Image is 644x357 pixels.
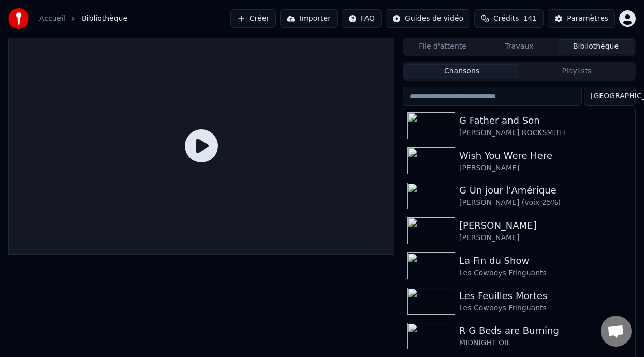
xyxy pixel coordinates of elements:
[459,218,631,233] div: [PERSON_NAME]
[493,13,519,24] span: Crédits
[230,9,276,28] button: Créer
[601,316,632,347] div: Ouvrir le chat
[459,268,631,278] div: Les Cowboys Fringuants
[459,233,631,243] div: [PERSON_NAME]
[548,9,615,28] button: Paramètres
[459,323,631,338] div: R G Beds are Burning
[342,9,382,28] button: FAQ
[459,148,631,163] div: Wish You Were Here
[82,13,127,24] span: Bibliothèque
[523,13,537,24] span: 141
[39,13,65,24] a: Accueil
[558,39,634,54] button: Bibliothèque
[519,64,634,79] button: Playlists
[39,13,127,24] nav: breadcrumb
[386,9,470,28] button: Guides de vidéo
[459,128,631,138] div: [PERSON_NAME] ROCKSMITH
[459,303,631,314] div: Les Cowboys Fringuants
[459,183,631,198] div: G Un jour l'Amérique
[459,163,631,173] div: [PERSON_NAME]
[459,198,631,208] div: [PERSON_NAME] (voix 25%)
[459,289,631,303] div: Les Feuilles Mortes
[404,39,481,54] button: File d'attente
[459,254,631,268] div: La Fin du Show
[459,338,631,348] div: MIDNIGHT OIL
[8,8,29,29] img: youka
[474,9,544,28] button: Crédits141
[459,113,631,128] div: G Father and Son
[404,64,519,79] button: Chansons
[481,39,558,54] button: Travaux
[567,13,608,24] div: Paramètres
[280,9,338,28] button: Importer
